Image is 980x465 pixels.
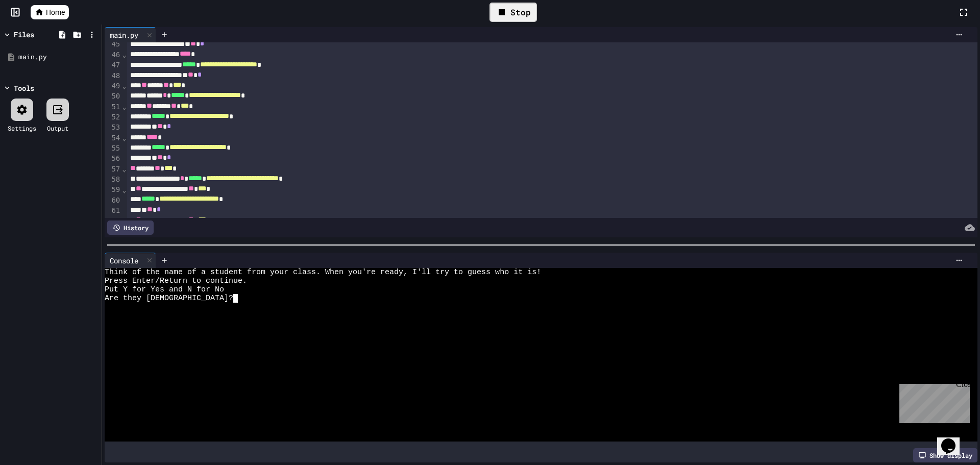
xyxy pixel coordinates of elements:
span: Think of the name of a student from your class. When you're ready, I'll try to guess who it is! [105,268,541,277]
a: Home [31,5,69,19]
div: 47 [105,60,121,70]
div: 57 [105,164,121,175]
div: 50 [105,91,121,102]
div: 48 [105,71,121,81]
div: Stop [489,3,537,22]
iframe: chat widget [937,424,970,455]
div: Show display [913,448,977,462]
div: History [107,221,154,235]
div: 49 [105,81,121,91]
span: Fold line [121,82,127,90]
div: Console [105,253,156,268]
div: 62 [105,216,121,227]
div: main.py [105,27,156,42]
span: Fold line [121,217,127,225]
span: Put Y for Yes and N for No [105,285,224,294]
iframe: chat widget [895,380,970,423]
div: 59 [105,185,121,195]
span: Home [46,7,65,17]
span: Are they [DEMOGRAPHIC_DATA]? [105,294,233,303]
span: Fold line [121,134,127,142]
div: main.py [105,30,143,40]
div: 54 [105,133,121,143]
span: Fold line [121,103,127,111]
span: Fold line [121,51,127,59]
div: Tools [14,83,34,93]
div: Output [47,124,68,133]
div: Chat with us now!Close [4,4,70,65]
div: 46 [105,50,121,60]
div: 52 [105,112,121,123]
span: Press Enter/Return to continue. [105,277,247,285]
div: 53 [105,123,121,133]
div: 55 [105,143,121,154]
div: 56 [105,154,121,164]
div: 58 [105,175,121,185]
span: Fold line [121,165,127,173]
span: Fold line [121,186,127,194]
div: 61 [105,206,121,216]
div: Console [105,255,143,266]
div: 60 [105,195,121,206]
div: Settings [8,124,36,133]
div: main.py [18,52,98,62]
div: 45 [105,39,121,50]
div: 51 [105,102,121,112]
div: Files [14,29,34,40]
